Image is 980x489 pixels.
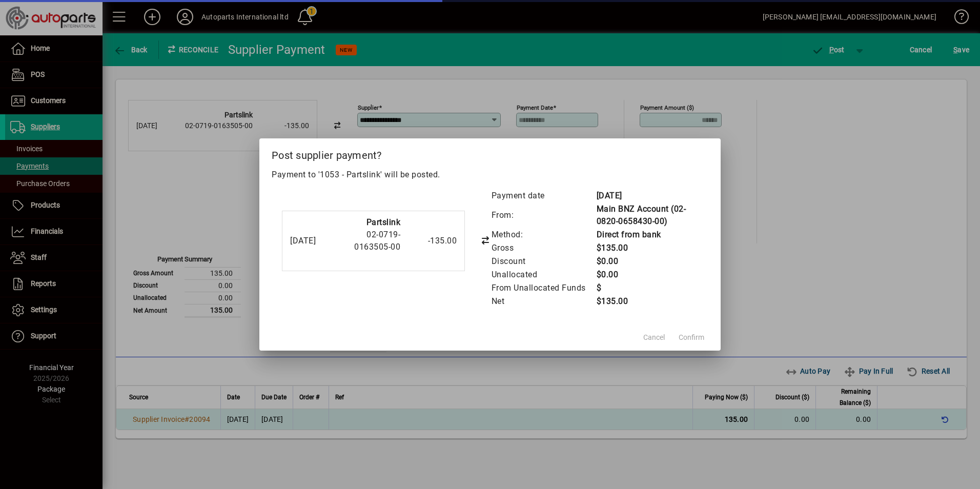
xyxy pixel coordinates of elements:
td: Method: [491,228,596,241]
p: Payment to '1053 - Partslink' will be posted. [272,169,708,181]
td: Main BNZ Account (02-0820-0658430-00) [596,202,698,228]
td: Unallocated [491,268,596,281]
td: Gross [491,241,596,255]
div: -135.00 [405,235,457,247]
h2: Post supplier payment? [259,138,721,168]
td: $ [596,281,698,295]
strong: Partslink [366,217,401,227]
td: Discount [491,255,596,268]
td: From: [491,202,596,228]
td: Payment date [491,189,596,202]
td: $0.00 [596,255,698,268]
td: Net [491,295,596,308]
td: Direct from bank [596,228,698,241]
td: $135.00 [596,295,698,308]
span: 02-0719-0163505-00 [354,230,400,252]
td: $135.00 [596,241,698,255]
td: From Unallocated Funds [491,281,596,295]
td: [DATE] [596,189,698,202]
td: $0.00 [596,268,698,281]
div: [DATE] [290,235,325,247]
